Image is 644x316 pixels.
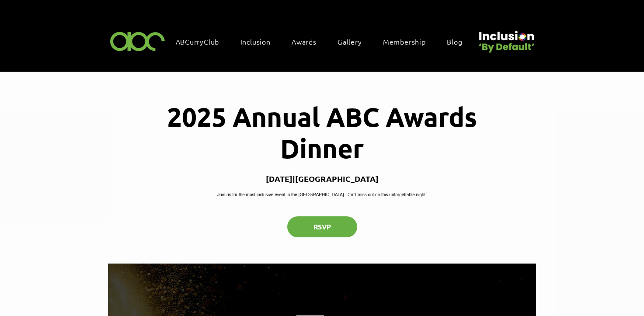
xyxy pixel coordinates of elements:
[379,32,439,51] a: Membership
[138,101,506,163] h1: 2025 Annual ABC Awards Dinner
[442,32,475,51] a: Blog
[108,28,168,54] img: ABC-Logo-Blank-Background-01-01-2.png
[287,32,330,51] div: Awards
[217,191,427,198] p: Join us for the most inclusive event in the [GEOGRAPHIC_DATA]. Don't miss out on this unforgettab...
[171,32,476,51] nav: Site
[292,174,295,184] span: |
[447,37,462,46] span: Blog
[338,37,362,46] span: Gallery
[476,24,536,54] img: Untitled design (22).png
[236,32,284,51] div: Inclusion
[383,37,426,46] span: Membership
[266,174,292,184] p: [DATE]
[176,37,219,46] span: ABCurryClub
[171,32,233,51] a: ABCurryClub
[295,174,379,184] p: [GEOGRAPHIC_DATA]
[240,37,271,46] span: Inclusion
[333,32,375,51] a: Gallery
[292,37,317,46] span: Awards
[287,216,357,237] button: RSVP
